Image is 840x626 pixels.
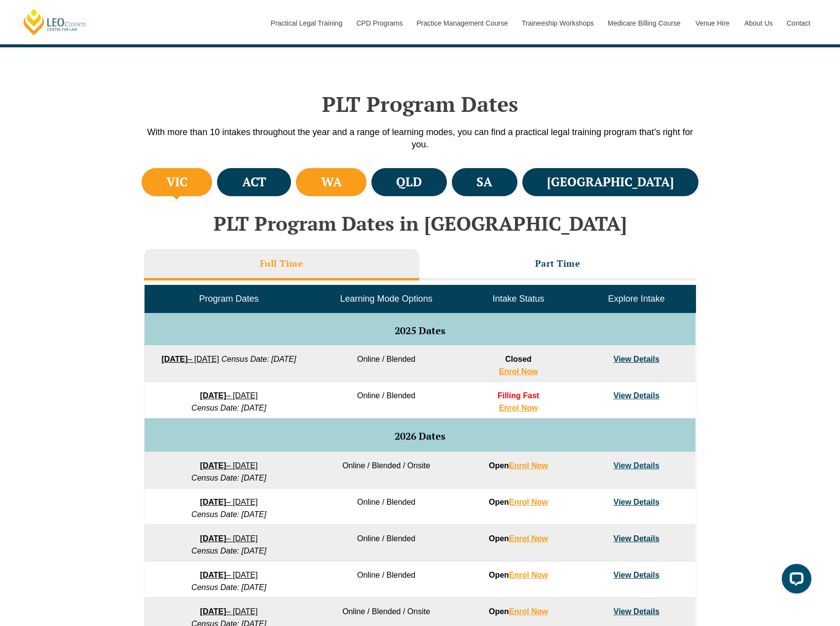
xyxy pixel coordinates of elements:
em: Census Date: [DATE] [191,583,266,591]
h4: QLD [396,174,422,190]
a: Enrol Now [499,404,538,412]
a: [DATE]– [DATE] [200,571,258,579]
span: Program Dates [199,294,258,304]
a: View Details [614,571,659,579]
strong: [DATE] [200,534,226,543]
a: View Details [614,607,659,616]
a: Enrol Now [509,461,548,470]
strong: [DATE] [200,498,226,506]
a: Enrol Now [499,367,538,376]
a: Contact [779,2,818,44]
a: Enrol Now [509,607,548,616]
td: Online / Blended [313,488,459,525]
strong: Open [489,571,548,579]
a: [DATE]– [DATE] [161,355,219,363]
strong: [DATE] [200,461,226,470]
a: View Details [614,355,659,363]
a: Enrol Now [509,534,548,543]
strong: [DATE] [161,355,187,363]
a: [PERSON_NAME] Centre for Law [22,8,88,36]
iframe: LiveChat chat widget [774,560,815,601]
em: Census Date: [DATE] [191,510,266,519]
a: View Details [614,534,659,543]
strong: Open [489,461,548,470]
h4: WA [321,174,342,190]
a: Traineeship Workshops [514,2,600,44]
span: 2025 Dates [395,324,445,337]
a: Enrol Now [509,498,548,506]
a: [DATE]– [DATE] [200,498,258,506]
span: Intake Status [492,294,544,304]
a: [DATE]– [DATE] [200,607,258,616]
strong: Open [489,607,548,616]
a: View Details [614,391,659,400]
h4: ACT [242,174,266,190]
a: View Details [614,498,659,506]
h3: Part Time [535,258,581,269]
td: Online / Blended [313,525,459,561]
a: [DATE]– [DATE] [200,534,258,543]
em: Census Date: [DATE] [191,404,266,412]
h4: VIC [166,174,187,190]
a: CPD Programs [349,2,409,44]
strong: [DATE] [200,391,226,400]
td: Online / Blended / Onsite [313,452,459,488]
strong: Open [489,534,548,543]
a: Venue Hire [688,2,737,44]
em: Census Date: [DATE] [221,355,296,363]
h3: Full Time [260,258,303,269]
a: Practical Legal Training [263,2,349,44]
p: With more than 10 intakes throughout the year and a range of learning modes, you can find a pract... [139,126,701,151]
span: Closed [505,355,531,363]
a: [DATE]– [DATE] [200,391,258,400]
span: 2026 Dates [395,429,445,443]
td: Online / Blended [313,346,459,382]
a: Medicare Billing Course [600,2,688,44]
td: Online / Blended [313,561,459,598]
em: Census Date: [DATE] [191,547,266,555]
strong: Open [489,498,548,506]
span: Explore Intake [608,294,665,304]
a: Enrol Now [509,571,548,579]
strong: [DATE] [200,607,226,616]
h4: [GEOGRAPHIC_DATA] [547,174,674,190]
td: Online / Blended [313,382,459,418]
h4: SA [476,174,492,190]
span: Learning Mode Options [340,294,433,304]
h2: PLT Program Dates in [GEOGRAPHIC_DATA] [139,212,701,234]
em: Census Date: [DATE] [191,474,266,482]
a: View Details [614,461,659,470]
h2: PLT Program Dates [139,92,701,116]
a: [DATE]– [DATE] [200,461,258,470]
a: About Us [737,2,779,44]
strong: [DATE] [200,571,226,579]
a: Practice Management Course [409,2,514,44]
span: Filling Fast [498,391,539,400]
